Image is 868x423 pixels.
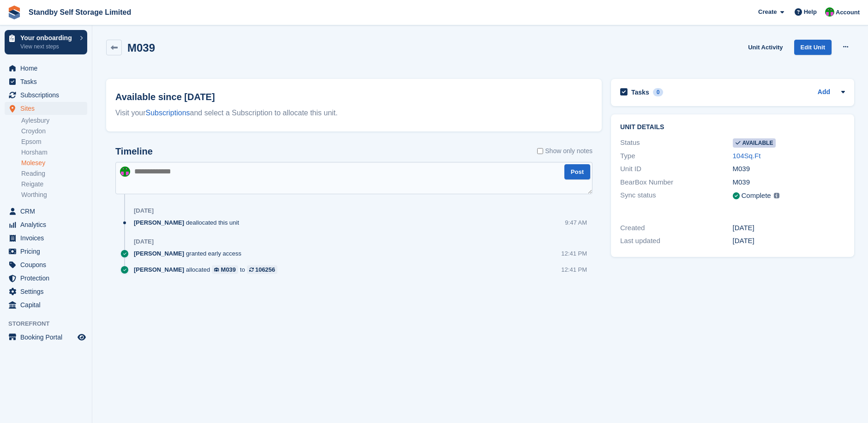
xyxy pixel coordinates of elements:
img: stora-icon-8386f47178a22dfd0bd8f6a31ec36ba5ce8667c1dd55bd0f319d3a0aa187defe.svg [7,6,21,19]
a: menu [5,245,87,258]
span: Available [733,138,776,148]
a: menu [5,298,87,311]
span: Sites [20,102,76,115]
input: Show only notes [537,146,543,156]
div: Complete [742,191,771,201]
h2: Tasks [631,88,649,96]
div: 12:41 PM [561,249,587,258]
a: menu [5,205,87,218]
a: menu [5,62,87,75]
a: Edit Unit [794,40,832,55]
div: M039 [733,164,845,174]
span: Home [20,62,76,75]
span: Analytics [20,218,76,231]
a: menu [5,89,87,101]
div: 12:41 PM [561,265,587,274]
a: Molesey [21,159,87,167]
span: Settings [20,285,76,298]
div: Type [620,151,732,161]
a: menu [5,258,87,271]
span: Invoices [20,232,76,244]
a: menu [5,285,87,298]
a: Your onboarding View next steps [5,30,87,54]
a: Aylesbury [21,116,87,125]
span: CRM [20,205,76,218]
span: Tasks [20,75,76,88]
div: Unit ID [620,164,732,174]
div: 106256 [255,265,275,274]
span: Account [836,8,860,17]
a: menu [5,218,87,231]
p: Your onboarding [20,35,75,41]
span: Subscriptions [20,89,76,101]
a: Croydon [21,127,87,136]
span: Capital [20,298,76,311]
div: granted early access [134,249,246,258]
span: Pricing [20,245,76,258]
div: allocated to [134,265,282,274]
div: Last updated [620,236,732,246]
div: Status [620,137,732,148]
div: 9:47 AM [565,218,587,227]
span: Protection [20,272,76,285]
span: Create [758,7,777,17]
a: Reading [21,169,87,178]
div: M039 [221,265,236,274]
a: menu [5,272,87,285]
a: menu [5,232,87,244]
p: View next steps [20,42,75,51]
h2: M039 [127,42,155,54]
h2: Available since [DATE] [115,90,593,104]
a: menu [5,331,87,344]
div: 0 [653,88,664,96]
a: Horsham [21,148,87,157]
a: Reigate [21,180,87,189]
span: [PERSON_NAME] [134,249,184,258]
span: Help [804,7,817,17]
a: Unit Activity [744,40,786,55]
a: Standby Self Storage Limited [25,5,135,20]
img: Michelle Mustoe [825,7,834,17]
div: Sync status [620,190,732,202]
span: Booking Portal [20,331,76,344]
div: [DATE] [733,223,845,233]
a: menu [5,102,87,115]
a: Epsom [21,137,87,146]
img: Michelle Mustoe [120,167,130,177]
div: Created [620,223,732,233]
div: deallocated this unit [134,218,244,227]
span: [PERSON_NAME] [134,265,184,274]
div: M039 [733,177,845,188]
img: icon-info-grey-7440780725fd019a000dd9b08b2336e03edf1995a4989e88bcd33f0948082b44.svg [774,193,779,198]
h2: Unit details [620,124,845,131]
a: 104Sq.Ft [733,152,761,160]
a: Worthing [21,191,87,199]
h2: Timeline [115,146,153,157]
span: [PERSON_NAME] [134,218,184,227]
span: Coupons [20,258,76,271]
div: [DATE] [733,236,845,246]
a: Preview store [76,332,87,343]
div: [DATE] [134,238,154,245]
a: Add [818,87,830,98]
button: Post [564,164,590,179]
label: Show only notes [537,146,593,156]
div: BearBox Number [620,177,732,188]
div: [DATE] [134,207,154,214]
a: menu [5,75,87,88]
a: Subscriptions [146,109,190,117]
a: M039 [212,265,238,274]
a: 106256 [247,265,277,274]
div: Visit your and select a Subscription to allocate this unit. [115,107,593,119]
span: Storefront [8,319,92,328]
